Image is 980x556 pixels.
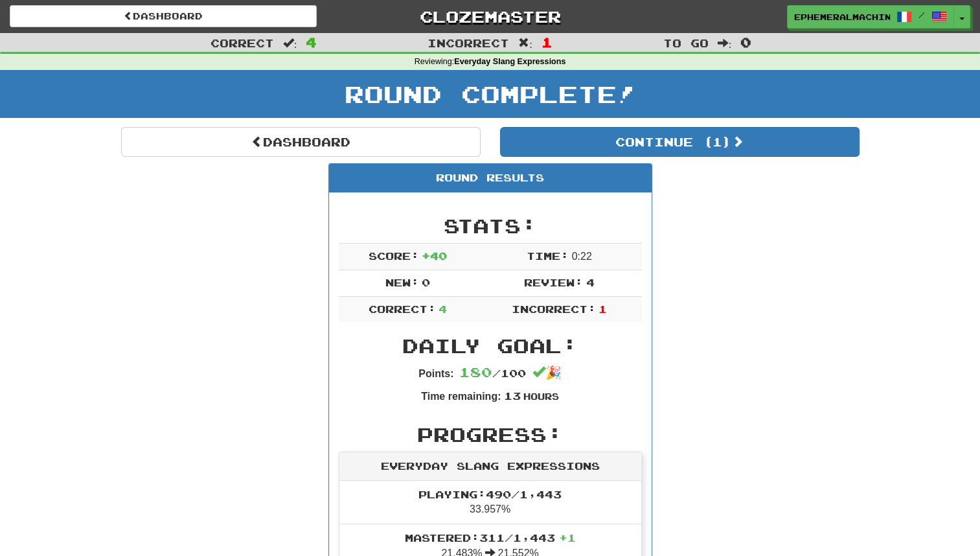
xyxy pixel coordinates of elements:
[918,10,925,19] span: /
[459,367,526,379] span: / 100
[405,531,576,544] span: Mastered: 311 / 1,443
[427,36,509,49] span: Incorrect
[421,391,501,402] strong: Time remaining:
[454,57,565,66] strong: Everyday Slang Expressions
[5,81,975,107] h1: Round Complete!
[500,127,860,157] button: Continue (1)
[339,335,642,356] h2: Daily Goal:
[541,34,553,50] span: 1
[211,36,274,49] span: Correct
[339,215,642,237] h2: Stats:
[10,5,317,27] a: Dashboard
[559,531,576,544] span: + 1
[369,249,419,262] span: Score:
[121,127,481,157] a: Dashboard
[572,251,592,262] span: 0 : 22
[663,36,709,49] span: To go
[518,38,532,49] span: :
[418,368,453,379] strong: Points:
[418,488,562,500] span: Playing: 490 / 1,443
[523,391,559,402] small: Hours
[422,249,447,262] span: + 40
[422,276,430,288] span: 0
[339,452,641,481] div: Everyday Slang Expressions
[369,303,436,315] span: Correct:
[787,5,954,29] a: Ephemeralmachines /
[512,303,596,315] span: Incorrect:
[283,38,297,49] span: :
[524,276,583,288] span: Review:
[339,424,642,445] h2: Progress:
[336,5,643,28] a: Clozemaster
[459,364,492,380] span: 180
[740,34,751,50] span: 0
[439,303,447,315] span: 4
[586,276,595,288] span: 4
[532,365,562,380] span: 🎉
[794,11,890,23] span: Ephemeralmachines
[503,389,520,402] span: 13
[527,249,569,262] span: Time:
[306,34,317,50] span: 4
[598,303,607,315] span: 1
[385,276,419,288] span: New:
[339,481,641,525] li: 33.957%
[718,38,732,49] span: :
[329,164,652,192] div: Round Results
